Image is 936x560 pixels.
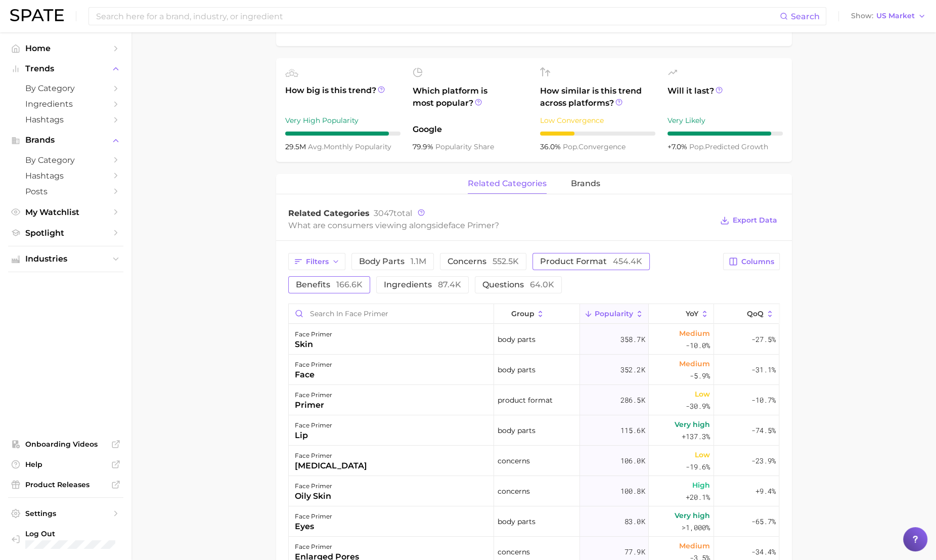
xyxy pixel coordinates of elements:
a: Hashtags [8,168,123,184]
span: Search [791,12,820,21]
span: -10.0% [686,339,710,352]
div: face primer [295,480,332,492]
span: Will it last? [667,85,783,109]
a: by Category [8,152,123,168]
div: face primer [295,510,332,523]
span: US Market [876,13,915,19]
a: Onboarding Videos [8,437,123,452]
span: -74.5% [751,424,775,437]
span: Related Categories [288,208,370,218]
div: [MEDICAL_DATA] [295,460,367,472]
button: Popularity [580,304,649,324]
span: questions [482,281,554,289]
span: -65.7% [751,515,775,528]
span: Ingredients [25,99,106,109]
button: Filters [288,253,345,270]
a: Product Releases [8,477,123,492]
span: -5.9% [690,370,710,382]
span: 3047 [374,208,393,218]
button: Brands [8,133,123,148]
span: -31.1% [751,364,775,376]
span: 83.0k [625,515,645,528]
span: 106.0k [620,455,645,467]
span: Log Out [25,529,145,538]
a: Spotlight [8,225,123,241]
div: 9 / 10 [667,132,783,136]
span: face primer [449,221,495,230]
span: High [692,479,710,491]
abbr: popularity index [563,142,578,151]
a: Ingredients [8,96,123,112]
span: concerns [498,455,530,467]
span: Medium [679,540,710,552]
a: Home [8,40,123,56]
span: 79.9% [413,142,435,151]
button: face primerskinbody parts358.7kMedium-10.0%-27.5% [289,324,779,355]
span: predicted growth [689,142,768,151]
span: total [374,208,412,218]
span: How big is this trend? [285,84,400,109]
span: Hashtags [25,115,106,124]
span: ingredients [384,281,461,289]
span: +20.1% [686,491,710,503]
button: face primereyesbody parts83.0kVery high>1,000%-65.7% [289,506,779,537]
span: Help [25,460,106,469]
a: Help [8,457,123,472]
button: face primerprimerproduct format286.5kLow-30.9%-10.7% [289,385,779,415]
span: 77.9k [625,546,645,558]
button: face primerlipbody parts115.6kVery high+137.3%-74.5% [289,415,779,446]
div: face primer [295,328,332,340]
span: body parts [498,333,536,346]
span: Medium [679,327,710,339]
span: Columns [741,257,774,266]
a: Posts [8,184,123,199]
span: product format [498,394,553,406]
button: face primeroily skinconcerns100.8kHigh+20.1%+9.4% [289,476,779,506]
span: Low [695,449,710,461]
a: My Watchlist [8,204,123,220]
span: related categories [468,179,547,188]
span: 36.0% [540,142,563,151]
span: Spotlight [25,228,106,238]
span: Industries [25,254,106,264]
span: Popularity [595,310,633,318]
span: +7.0% [667,142,689,151]
span: Onboarding Videos [25,440,106,449]
div: face primer [295,359,332,371]
div: primer [295,399,332,411]
a: Log out. Currently logged in with e-mail vsananikone@elizabethmott.com. [8,526,123,552]
button: Export Data [718,213,779,228]
span: My Watchlist [25,207,106,217]
div: face primer [295,450,367,462]
span: +9.4% [755,485,775,497]
span: YoY [686,310,698,318]
span: group [511,310,534,318]
span: -27.5% [751,333,775,346]
span: 552.5k [493,256,519,266]
span: -30.9% [686,400,710,412]
span: Filters [306,257,329,266]
span: Low [695,388,710,400]
span: by Category [25,155,106,165]
span: benefits [296,281,363,289]
span: convergence [563,142,626,151]
button: YoY [649,304,714,324]
button: Trends [8,61,123,76]
span: 358.7k [620,333,645,346]
span: body parts [498,424,536,437]
span: concerns [448,257,519,266]
span: 100.8k [620,485,645,497]
span: 64.0k [530,280,554,289]
div: 3 / 10 [540,132,655,136]
span: 115.6k [620,424,645,437]
button: group [494,304,580,324]
span: by Category [25,83,106,93]
span: body parts [498,515,536,528]
span: 286.5k [620,394,645,406]
a: by Category [8,80,123,96]
a: Settings [8,506,123,521]
input: Search in face primer [289,304,494,323]
span: -19.6% [686,461,710,473]
div: Very High Popularity [285,114,400,126]
div: face primer [295,389,332,401]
